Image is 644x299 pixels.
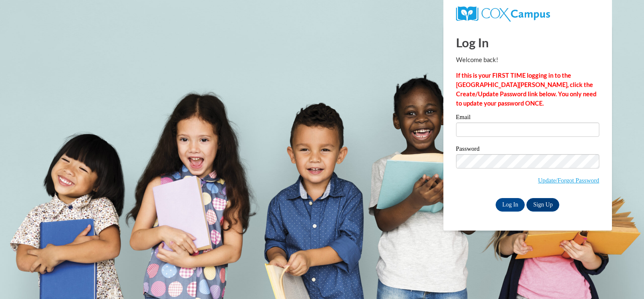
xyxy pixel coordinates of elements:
[456,55,599,65] p: Welcome back!
[456,10,550,17] a: COX Campus
[456,72,596,107] strong: If this is your FIRST TIME logging in to the [GEOGRAPHIC_DATA][PERSON_NAME], click the Create/Upd...
[456,114,599,122] label: Email
[496,198,525,212] input: Log In
[456,6,550,22] img: COX Campus
[538,177,599,184] a: Update/Forgot Password
[526,198,559,212] a: Sign Up
[456,34,599,51] h1: Log In
[456,146,599,154] label: Password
